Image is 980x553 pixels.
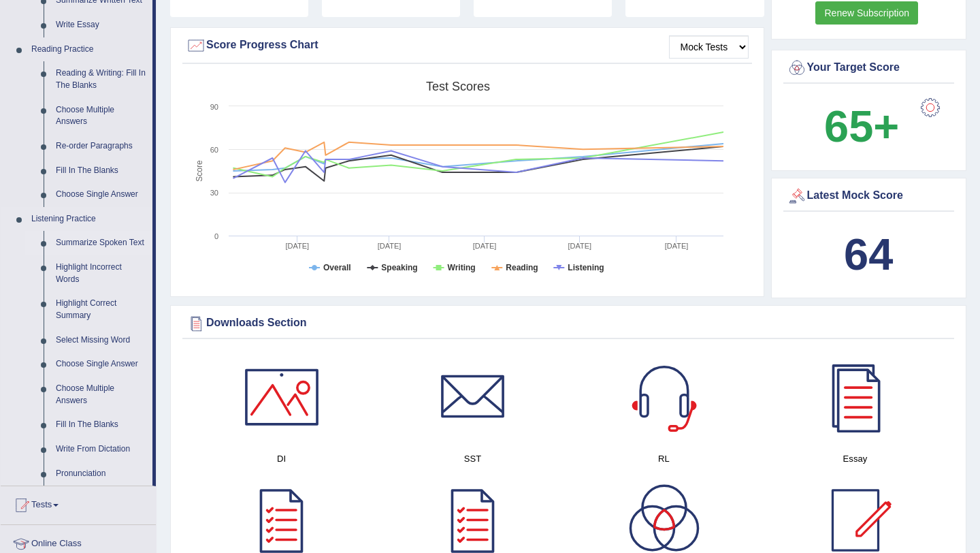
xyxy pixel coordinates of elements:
[426,80,490,93] tspan: Test scores
[25,37,152,62] a: Reading Practice
[210,103,218,111] text: 90
[50,159,152,183] a: Fill In The Blanks
[787,58,951,78] div: Your Target Score
[50,231,152,255] a: Summarize Spoken Text
[186,313,951,334] div: Downloads Section
[381,263,417,272] tspan: Speaking
[50,61,152,97] a: Reading & Writing: Fill In The Blanks
[286,242,310,250] tspan: [DATE]
[568,263,604,272] tspan: Listening
[50,98,152,134] a: Choose Multiple Answers
[50,462,152,486] a: Pronunciation
[25,207,152,232] a: Listening Practice
[844,230,893,279] b: 64
[214,232,218,240] text: 0
[195,160,204,182] tspan: Score
[50,328,152,353] a: Select Missing Word
[50,183,152,207] a: Choose Single Answer
[473,242,497,250] tspan: [DATE]
[766,452,944,466] h4: Essay
[378,242,402,250] tspan: [DATE]
[186,35,749,56] div: Score Progress Chart
[506,263,538,272] tspan: Reading
[50,255,152,291] a: Highlight Incorrect Words
[568,242,591,250] tspan: [DATE]
[787,186,951,206] div: Latest Mock Score
[50,437,152,462] a: Write From Dictation
[575,452,753,466] h4: RL
[210,189,218,197] text: 30
[50,413,152,437] a: Fill In The Blanks
[815,1,918,25] a: Renew Subscription
[824,101,899,151] b: 65+
[384,452,561,466] h4: SST
[50,352,152,377] a: Choose Single Answer
[448,263,476,272] tspan: Writing
[323,263,351,272] tspan: Overall
[50,377,152,413] a: Choose Multiple Answers
[50,291,152,328] a: Highlight Correct Summary
[210,146,218,154] text: 60
[50,134,152,159] a: Re-order Paragraphs
[1,486,156,520] a: Tests
[665,242,689,250] tspan: [DATE]
[50,13,152,37] a: Write Essay
[193,452,370,466] h4: DI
